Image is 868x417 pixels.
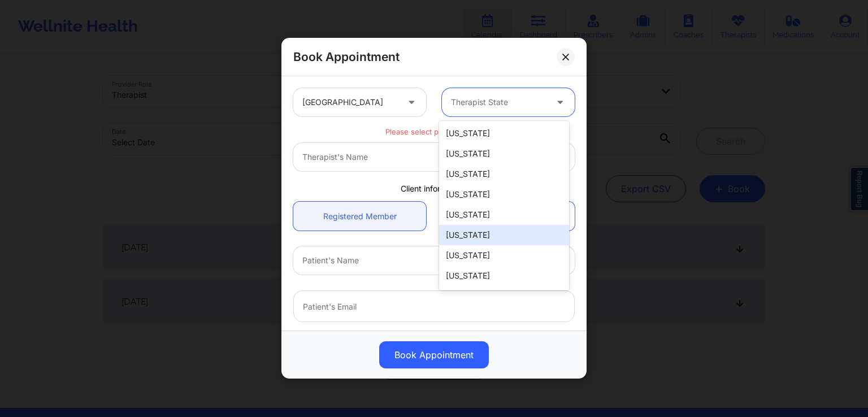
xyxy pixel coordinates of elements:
[302,88,398,116] div: [GEOGRAPHIC_DATA]
[285,183,583,194] div: Client information:
[439,225,569,245] div: [US_STATE]
[439,144,569,164] div: [US_STATE]
[293,49,400,64] h2: Book Appointment
[293,127,575,137] p: Please select provider state
[439,245,569,266] div: [US_STATE]
[439,205,569,225] div: [US_STATE]
[439,286,569,318] div: [US_STATE][GEOGRAPHIC_DATA]
[439,184,569,205] div: [US_STATE]
[439,164,569,184] div: [US_STATE]
[293,290,575,322] input: Patient's Email
[379,342,489,369] button: Book Appointment
[439,266,569,286] div: [US_STATE]
[439,123,569,144] div: [US_STATE]
[293,202,426,231] a: Registered Member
